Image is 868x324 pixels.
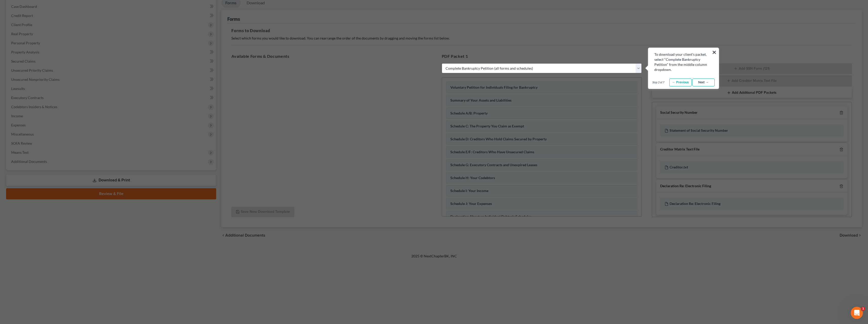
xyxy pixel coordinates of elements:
iframe: Intercom live chat [851,307,863,319]
button: × [712,48,717,56]
span: 1 [861,307,865,311]
div: To download your client's packet, select "Complete Bankruptcy Petition" from the middle column dr... [654,52,713,72]
a: ← Previous [669,79,692,87]
span: Step 2 of 7 [652,80,664,84]
a: Next → [692,79,715,87]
